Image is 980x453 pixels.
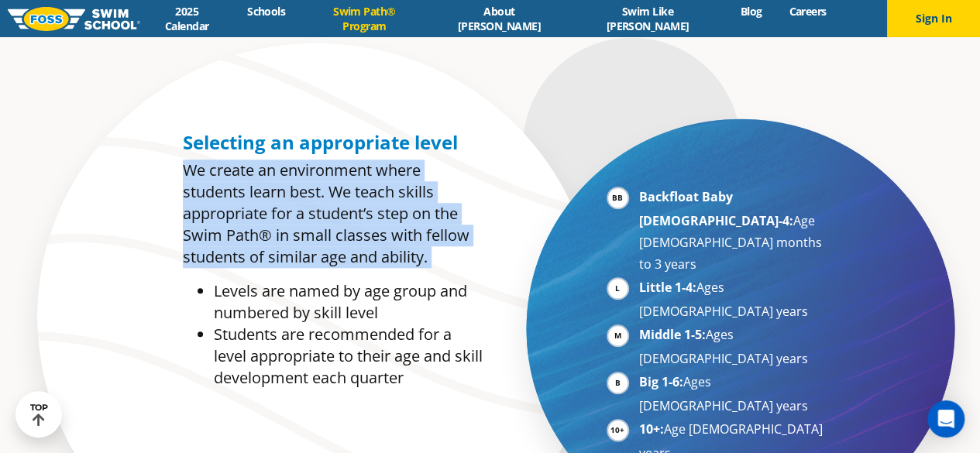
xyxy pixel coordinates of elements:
a: Schools [234,4,299,19]
img: FOSS Swim School Logo [8,7,140,31]
strong: Big 1-6: [639,373,683,390]
div: Open Intercom Messenger [927,400,965,438]
li: Levels are named by age group and numbered by skill level [214,280,483,324]
strong: Little 1-4: [639,279,696,296]
a: Careers [775,4,840,19]
a: 2025 Calendar [140,4,234,33]
span: Selecting an appropriate level [183,129,458,155]
a: Swim Path® Program [299,4,430,33]
strong: Middle 1-5: [639,326,706,343]
strong: 10+: [639,420,664,438]
li: Ages [DEMOGRAPHIC_DATA] years [639,276,829,322]
li: Students are recommended for a level appropriate to their age and skill development each quarter [214,324,483,389]
li: Ages [DEMOGRAPHIC_DATA] years [639,371,829,417]
a: Blog [727,4,775,19]
p: We create an environment where students learn best. We teach skills appropriate for a student’s s... [183,160,483,268]
a: Swim Like [PERSON_NAME] [569,4,727,33]
div: TOP [30,403,48,427]
strong: Backfloat Baby [DEMOGRAPHIC_DATA]-4: [639,188,793,229]
a: About [PERSON_NAME] [430,4,569,33]
li: Ages [DEMOGRAPHIC_DATA] years [639,324,829,369]
li: Age [DEMOGRAPHIC_DATA] months to 3 years [639,186,829,275]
